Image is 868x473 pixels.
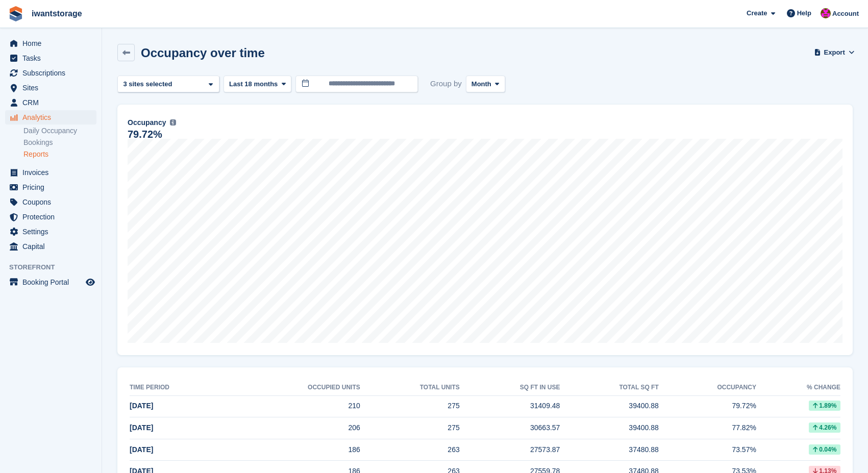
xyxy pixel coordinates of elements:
span: Last 18 months [229,79,278,89]
a: iwantstorage [28,5,86,22]
td: 77.82% [659,417,756,439]
a: menu [5,66,96,80]
span: Occupancy [128,117,166,128]
td: 210 [229,395,360,417]
span: Group by [430,76,462,92]
div: 4.26% [809,422,840,433]
span: Analytics [22,110,84,125]
a: menu [5,225,96,239]
span: Protection [22,210,84,224]
div: 3 sites selected [121,79,176,89]
a: menu [5,239,96,254]
td: 263 [360,439,460,461]
span: Export [824,47,845,58]
a: menu [5,275,96,289]
a: menu [5,51,96,65]
th: Occupied units [229,380,360,396]
th: Time period [130,380,229,396]
span: [DATE] [130,445,153,454]
td: 30663.57 [460,417,560,439]
span: Storefront [9,262,102,272]
td: 206 [229,417,360,439]
a: menu [5,210,96,224]
span: Invoices [22,165,84,180]
a: Preview store [84,276,96,288]
button: Month [466,76,505,92]
td: 31409.48 [460,395,560,417]
a: menu [5,110,96,125]
span: Booking Portal [22,275,84,289]
span: Coupons [22,195,84,209]
th: Total units [360,380,460,396]
button: Last 18 months [224,76,291,92]
td: 275 [360,395,460,417]
td: 39400.88 [560,417,658,439]
td: 27573.87 [460,439,560,461]
a: Reports [23,150,96,159]
td: 79.72% [659,395,756,417]
img: icon-info-grey-7440780725fd019a000dd9b08b2336e03edf1995a4989e88bcd33f0948082b44.svg [170,119,176,126]
td: 37480.88 [560,439,658,461]
a: menu [5,95,96,110]
button: Export [816,44,853,61]
span: Create [747,8,767,18]
span: Sites [22,81,84,95]
img: Jonathan [821,8,831,18]
span: Pricing [22,180,84,194]
img: stora-icon-8386f47178a22dfd0bd8f6a31ec36ba5ce8667c1dd55bd0f319d3a0aa187defe.svg [8,6,23,21]
span: Capital [22,239,84,254]
span: CRM [22,95,84,110]
a: menu [5,195,96,209]
a: menu [5,180,96,194]
a: Bookings [23,138,96,147]
span: Help [797,8,811,18]
div: 79.72% [128,130,162,139]
a: Daily Occupancy [23,126,96,136]
span: Tasks [22,51,84,65]
td: 186 [229,439,360,461]
th: Sq ft in use [460,380,560,396]
th: Total sq ft [560,380,658,396]
span: Month [472,79,491,89]
a: menu [5,165,96,180]
td: 39400.88 [560,395,658,417]
th: Occupancy [659,380,756,396]
span: [DATE] [130,402,153,410]
td: 275 [360,417,460,439]
th: % change [756,380,840,396]
h2: Occupancy over time [141,46,265,60]
div: 0.04% [809,444,840,455]
span: Account [832,9,859,19]
td: 73.57% [659,439,756,461]
span: [DATE] [130,424,153,432]
span: Settings [22,225,84,239]
span: Subscriptions [22,66,84,80]
a: menu [5,81,96,95]
span: Home [22,36,84,51]
div: 1.89% [809,401,840,411]
a: menu [5,36,96,51]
